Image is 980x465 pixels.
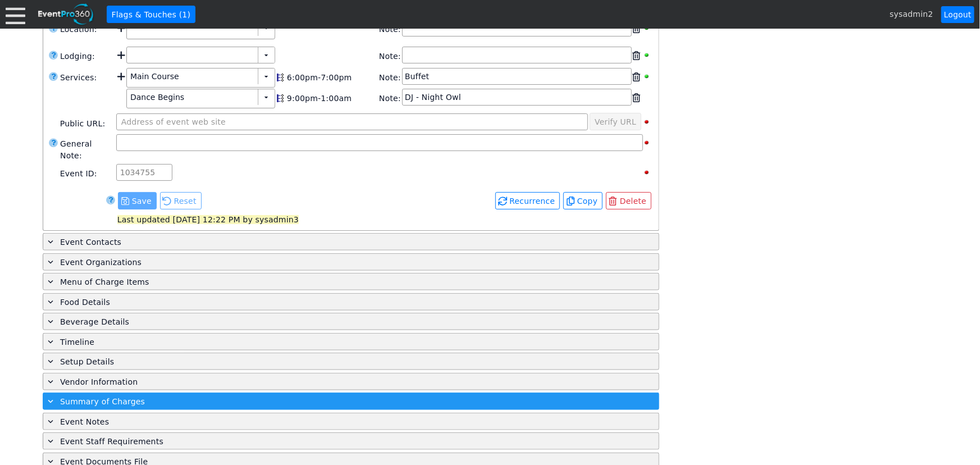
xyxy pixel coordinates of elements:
[60,338,94,347] span: Timeline
[45,315,610,328] div: Beverage Details
[110,9,193,20] span: Flags & Touches (1)
[402,68,632,85] div: Buffet
[45,375,610,388] div: Vendor Information
[643,168,653,176] div: Hide Event ID when printing; click to show Event ID when printing.
[379,89,402,108] div: Note:
[379,68,402,88] div: Note:
[116,20,126,44] div: Add room
[618,195,649,207] span: Delete
[379,20,402,39] div: Note:
[575,195,600,207] span: Copy
[285,89,378,108] div: Edit start & end times
[632,69,640,85] div: Remove service
[592,116,639,127] span: Verify URL
[59,163,115,182] div: Event ID:
[45,415,610,428] div: Event Notes
[6,4,25,24] div: Menu: Click or 'Crtl+M' to toggle menu open/close
[60,277,149,286] span: Menu of Charge Items
[60,437,163,446] span: Event Staff Requirements
[379,47,402,65] div: Note:
[60,317,129,326] span: Beverage Details
[60,397,145,406] span: Summary of Charges
[643,118,653,126] div: Hide Public URL when printing; click to show Public URL when printing.
[275,89,285,108] div: Show this item on timeline; click to toggle
[287,93,376,104] div: 9:00pm-1:00am
[110,8,193,20] span: Flags & Touches (1)
[130,195,154,207] span: Save
[121,195,154,207] span: Save
[507,195,557,207] span: Recurrence
[37,2,95,27] img: EventPro360
[643,72,653,80] div: Show Services when printing; click to hide Services when printing.
[60,238,121,247] span: Event Contacts
[890,10,933,19] span: sysadmin2
[45,295,610,308] div: Food Details
[643,139,653,147] div: Hide Event Note when printing; click to show Event Note when printing.
[163,195,199,207] span: Reset
[45,395,610,408] div: Summary of Charges
[566,195,600,207] span: Copy
[172,195,199,207] span: Reset
[45,256,610,268] div: Event Organizations
[498,195,557,207] span: Recurrence
[632,20,640,37] div: Remove location
[275,68,285,88] div: Show this item on timeline; click to toggle
[60,298,110,307] span: Food Details
[116,47,126,66] div: Add lodging (or copy when double-clicked)
[117,215,299,224] span: Last updated [DATE] 12:22 PM by sysadmin3
[45,235,610,248] div: Event Contacts
[45,355,610,368] div: Setup Details
[643,51,653,59] div: Show Lodging when printing; click to hide Lodging when printing.
[59,19,115,45] div: Location:
[45,435,610,448] div: Event Staff Requirements
[402,89,632,106] div: DJ - Night Owl
[116,68,126,110] div: Add service
[632,47,640,64] div: Remove lodging
[285,68,378,88] div: Edit start & end times
[45,335,610,348] div: Timeline
[59,45,115,67] div: Lodging:
[59,133,115,163] div: General Note:
[119,114,228,130] span: Address of event web site
[60,417,109,426] span: Event Notes
[287,72,376,84] div: 6:00pm-7:00pm
[45,275,610,288] div: Menu of Charge Items
[609,195,649,207] span: Delete
[941,6,974,23] a: Logout
[60,377,138,386] span: Vendor Information
[60,258,142,267] span: Event Organizations
[632,89,640,106] div: Remove service
[60,357,114,366] span: Setup Details
[59,113,115,134] div: Public URL:
[59,67,115,111] div: Services:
